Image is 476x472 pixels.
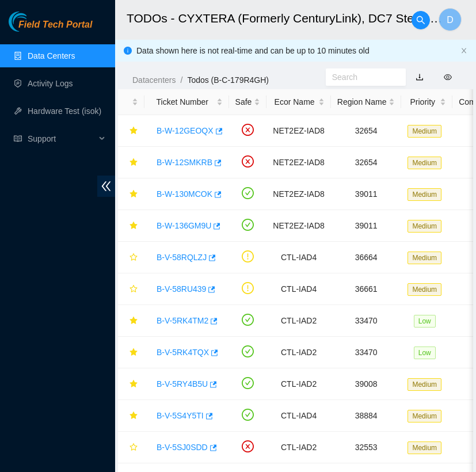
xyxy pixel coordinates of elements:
[242,250,254,262] span: exclamation-circle
[242,155,254,168] span: close-circle
[331,273,402,305] td: 36661
[28,127,96,150] span: Support
[28,79,73,88] a: Activity Logs
[266,305,330,337] td: CTL-IAD2
[408,157,441,169] span: Medium
[242,377,254,389] span: check-circle
[97,176,115,197] span: double-left
[124,216,138,235] button: star
[157,411,204,420] a: B-V-5S4Y5TI
[130,158,138,168] span: star
[331,368,402,400] td: 39008
[124,343,138,361] button: star
[130,253,138,262] span: star
[157,158,212,167] a: B-W-12SMKRB
[242,282,254,294] span: exclamation-circle
[266,178,330,210] td: NET2EZ-IAD8
[414,347,436,359] span: Low
[242,219,254,231] span: check-circle
[266,400,330,432] td: CTL-IAD4
[412,16,429,25] span: search
[331,305,402,337] td: 33470
[9,12,58,32] img: Akamai Technologies
[460,47,467,54] span: close
[414,315,436,328] span: Low
[408,378,441,391] span: Medium
[157,316,208,325] a: B-V-5RK4TM2
[331,400,402,432] td: 38884
[157,253,207,262] a: B-V-58RQLZJ
[157,221,211,230] a: B-W-136GM9U
[130,285,138,294] span: star
[130,190,138,199] span: star
[130,222,138,231] span: star
[416,73,424,82] a: download
[157,189,212,199] a: B-W-130MCOK
[18,20,92,31] span: Field Tech Portal
[157,126,214,135] a: B-W-12GEOQX
[331,115,402,147] td: 32654
[130,412,138,421] span: star
[124,121,138,140] button: star
[447,13,454,27] span: D
[28,106,101,116] a: Hardware Test (isok)
[408,220,441,233] span: Medium
[124,153,138,172] button: star
[124,375,138,393] button: star
[157,443,208,452] a: B-V-5SJ0SDD
[408,188,441,201] span: Medium
[439,8,462,31] button: D
[14,135,22,143] span: read
[266,432,330,463] td: CTL-IAD2
[132,75,176,85] a: Datacenters
[187,75,269,85] a: Todos (B-C-179R4GH)
[266,115,330,147] td: NET2EZ-IAD8
[331,210,402,242] td: 39011
[332,71,390,83] input: Search
[130,380,138,389] span: star
[266,242,330,273] td: CTL-IAD4
[130,317,138,326] span: star
[130,127,138,136] span: star
[124,280,138,298] button: star
[331,147,402,178] td: 32654
[157,348,209,357] a: B-V-5RK4TQX
[157,379,208,389] a: B-V-5RY4B5U
[407,68,432,86] button: download
[242,124,254,136] span: close-circle
[124,185,138,203] button: star
[331,432,402,463] td: 32553
[408,441,441,454] span: Medium
[331,178,402,210] td: 39011
[408,410,441,422] span: Medium
[124,438,138,456] button: star
[266,210,330,242] td: NET2EZ-IAD8
[266,273,330,305] td: CTL-IAD4
[130,443,138,452] span: star
[242,409,254,421] span: check-circle
[266,337,330,368] td: CTL-IAD2
[124,406,138,425] button: star
[444,73,452,81] span: eye
[157,284,206,294] a: B-V-58RU439
[408,283,441,296] span: Medium
[130,348,138,357] span: star
[28,51,75,60] a: Data Centers
[412,11,430,29] button: search
[9,21,92,36] a: Akamai TechnologiesField Tech Portal
[331,242,402,273] td: 36664
[460,47,467,55] button: close
[124,248,138,267] button: star
[266,147,330,178] td: NET2EZ-IAD8
[242,440,254,452] span: close-circle
[180,75,182,85] span: /
[242,314,254,326] span: check-circle
[266,368,330,400] td: CTL-IAD2
[124,311,138,330] button: star
[408,252,441,264] span: Medium
[242,345,254,357] span: check-circle
[331,337,402,368] td: 33470
[408,125,441,138] span: Medium
[242,187,254,199] span: check-circle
